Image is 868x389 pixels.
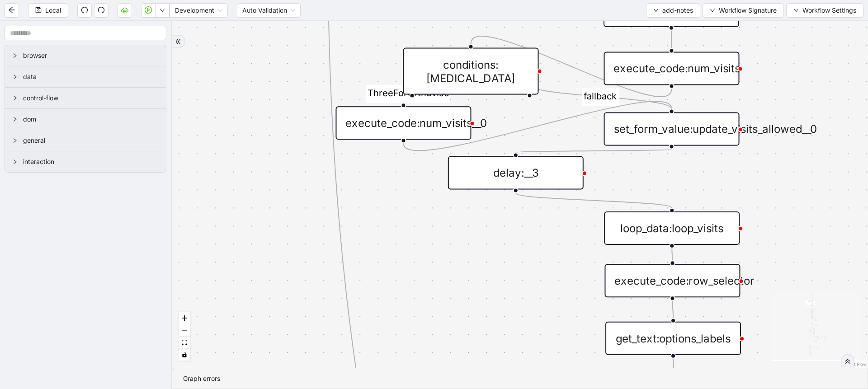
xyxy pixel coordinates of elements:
g: Edge from execute_code:num_visits to conditions:orthovisc [471,36,671,97]
span: down [160,8,165,13]
div: conditions:[MEDICAL_DATA] [403,48,538,95]
button: saveLocal [28,3,68,18]
button: fit view [179,337,190,349]
button: arrow-left [5,3,19,18]
span: add-notes [662,5,693,15]
span: right [12,138,18,143]
div: interaction [5,151,166,172]
div: control-flow [5,88,166,108]
button: zoom in [179,312,190,324]
span: undo [81,6,88,14]
div: loop_data:loop_visits [604,211,740,245]
span: down [793,8,799,13]
div: execute_code:row_selector [604,264,740,297]
g: Edge from conditions:orthovisc to execute_code:num_visits__0 [366,84,450,103]
span: down [653,8,659,13]
span: interaction [23,157,159,167]
g: Edge from delay:__3 to loop_data:loop_visits [516,193,672,208]
span: cloud-server [121,6,128,14]
span: control-flow [23,93,159,103]
div: dom [5,109,166,130]
span: Development [175,4,222,17]
span: right [12,159,18,164]
div: data [5,66,166,87]
g: Edge from conditions:orthovisc to set_form_value:update_visits_allowed__0 [529,85,671,109]
button: downWorkflow Signature [703,3,784,18]
span: right [12,117,18,122]
span: right [12,53,18,58]
g: Edge from execute_code:num_visits__0 to set_form_value:update_visits_allowed__0 [403,101,671,150]
span: double-right [175,38,181,45]
div: execute_code:num_visits [604,52,739,85]
span: browser [23,51,159,61]
div: execute_code:num_visits__0 [335,106,471,140]
button: redo [94,3,108,18]
g: Edge from set_form_value:update_visits_allowed__0 to delay:__3 [516,149,672,152]
div: Graph errors [183,374,857,384]
span: Local [45,5,61,15]
div: delay:__3 [448,156,584,189]
button: zoom out [179,324,190,337]
div: get_text:options_labels [605,322,741,355]
button: cloud-server [118,3,132,18]
span: general [23,136,159,145]
button: down [155,3,170,18]
g: Edge from get_text:options_labels to get_attribute:values [673,359,674,368]
g: Edge from loop_data:loop_visits to execute_code:row_selector [672,248,672,260]
span: Workflow Signature [719,5,777,15]
span: Auto Validation [242,4,295,17]
button: undo [77,3,92,18]
span: dom [23,114,159,124]
span: Workflow Settings [802,5,856,15]
div: general [5,130,166,151]
span: data [23,72,159,82]
button: toggle interactivity [179,349,190,361]
span: play-circle [145,6,152,14]
span: save [35,7,42,13]
g: Edge from execute_code:row_selector to get_text:options_labels [672,301,673,318]
button: downadd-notes [646,3,700,18]
a: React Flow attribution [843,361,867,367]
div: set_form_value:update_visits_allowed__0 [604,112,740,145]
span: right [12,95,18,101]
span: down [710,8,715,13]
span: double-right [844,358,851,365]
span: arrow-left [8,6,15,14]
span: right [12,74,18,80]
span: redo [98,6,105,14]
button: play-circle [141,3,156,18]
button: downWorkflow Settings [786,3,863,18]
div: browser [5,45,166,66]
